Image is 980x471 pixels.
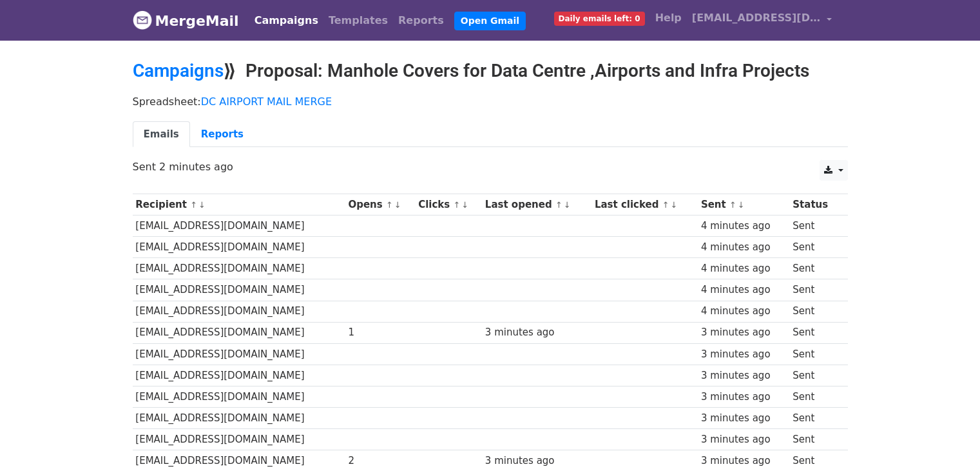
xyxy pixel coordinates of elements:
td: Sent [790,386,840,407]
div: 3 minutes ago [701,390,787,405]
td: Sent [790,301,840,322]
h2: ⟫ Proposal: Manhole Covers for Data Centre ,Airports and Infra Projects [133,60,848,82]
td: Sent [790,365,840,386]
td: [EMAIL_ADDRESS][DOMAIN_NAME] [133,215,345,237]
a: DC AIRPORT MAIL MERGE [201,95,332,108]
div: 4 minutes ago [701,261,787,276]
a: ↓ [564,200,571,210]
td: Sent [790,258,840,279]
a: Emails [133,121,190,148]
td: [EMAIL_ADDRESS][DOMAIN_NAME] [133,429,345,450]
a: Reports [190,121,255,148]
a: ↑ [190,200,197,210]
a: ↓ [738,200,745,210]
a: Campaigns [249,8,323,34]
th: Last opened [482,194,591,215]
p: Sent 2 minutes ago [133,160,848,174]
div: 4 minutes ago [701,304,787,319]
td: Sent [790,429,840,450]
td: [EMAIL_ADDRESS][DOMAIN_NAME] [133,258,345,279]
a: ↓ [198,200,206,210]
a: ↓ [670,200,677,210]
td: [EMAIL_ADDRESS][DOMAIN_NAME] [133,343,345,365]
div: 3 minutes ago [701,432,787,447]
td: [EMAIL_ADDRESS][DOMAIN_NAME] [133,408,345,429]
th: Sent [698,194,789,215]
a: Templates [323,8,393,34]
span: [EMAIL_ADDRESS][DOMAIN_NAME] [692,10,821,26]
td: [EMAIL_ADDRESS][DOMAIN_NAME] [133,237,345,258]
img: MergeMail logo [133,10,152,30]
td: Sent [790,322,840,343]
th: Recipient [133,194,345,215]
th: Last clicked [591,194,698,215]
div: 3 minutes ago [701,347,787,362]
div: 3 minutes ago [485,454,589,468]
td: Sent [790,279,840,301]
div: 3 minutes ago [701,411,787,426]
div: 4 minutes ago [701,219,787,234]
div: 4 minutes ago [701,283,787,297]
div: 4 minutes ago [701,240,787,255]
a: Open Gmail [454,12,526,30]
div: 1 [348,325,412,340]
a: Daily emails left: 0 [549,5,650,31]
p: Spreadsheet: [133,95,848,108]
div: 3 minutes ago [485,325,589,340]
div: 3 minutes ago [701,454,787,468]
a: ↓ [394,200,401,210]
a: Reports [393,8,449,34]
div: 3 minutes ago [701,368,787,383]
th: Clicks [415,194,482,215]
td: Sent [790,237,840,258]
td: [EMAIL_ADDRESS][DOMAIN_NAME] [133,386,345,407]
td: [EMAIL_ADDRESS][DOMAIN_NAME] [133,279,345,301]
a: ↑ [729,200,736,210]
a: Help [650,5,687,31]
td: Sent [790,215,840,237]
a: ↑ [555,200,562,210]
a: Campaigns [133,60,224,81]
td: [EMAIL_ADDRESS][DOMAIN_NAME] [133,322,345,343]
td: Sent [790,408,840,429]
td: [EMAIL_ADDRESS][DOMAIN_NAME] [133,301,345,322]
a: MergeMail [133,7,239,34]
div: 2 [348,454,412,468]
a: ↓ [461,200,468,210]
a: [EMAIL_ADDRESS][DOMAIN_NAME] [687,5,838,35]
a: ↑ [386,200,393,210]
span: Daily emails left: 0 [554,12,645,26]
td: [EMAIL_ADDRESS][DOMAIN_NAME] [133,365,345,386]
th: Opens [345,194,416,215]
th: Status [790,194,840,215]
div: 3 minutes ago [701,325,787,340]
td: Sent [790,343,840,365]
a: ↑ [454,200,461,210]
a: ↑ [662,200,669,210]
